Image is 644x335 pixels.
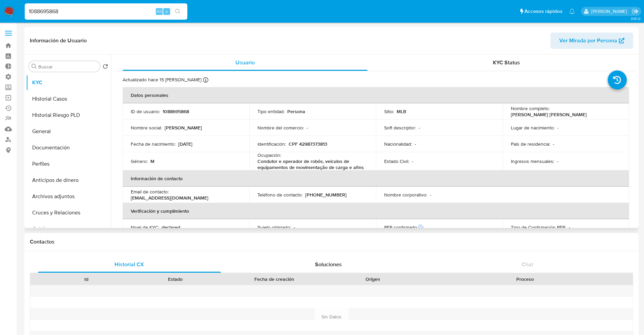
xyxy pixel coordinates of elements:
[26,172,111,188] button: Anticipos de dinero
[522,260,533,268] span: Chat
[493,59,520,66] span: KYC Status
[162,224,180,230] p: declared
[131,125,162,131] p: Nombre social :
[171,7,185,16] button: search-icon
[430,192,431,198] p: -
[415,141,416,147] p: -
[26,123,111,140] button: General
[157,8,162,15] span: Alt
[30,238,633,245] h1: Contactos
[123,87,629,103] th: Datos personales
[103,64,108,71] button: Volver al orden por defecto
[511,158,554,164] p: Ingresos mensuales :
[163,108,189,114] p: 1088695868
[115,260,144,268] span: Historial CX
[557,125,559,131] p: -
[131,189,169,195] p: Email de contacto :
[26,188,111,205] button: Archivos adjuntos
[384,224,424,230] p: PEP confirmado :
[166,8,168,15] span: s
[26,140,111,156] button: Documentación
[257,192,303,198] p: Teléfono de contacto :
[131,158,148,164] p: Género :
[511,125,555,131] p: Lugar de nacimiento :
[123,77,201,83] p: Actualizado hace 15 [PERSON_NAME]
[591,8,629,15] p: santiago.sgreco@mercadolibre.com
[569,8,575,14] a: Notificaciones
[384,108,394,114] p: Sitio :
[26,156,111,172] button: Perfiles
[26,75,111,91] button: KYC
[289,141,327,147] p: CPF 42987373813
[165,125,202,131] p: [PERSON_NAME]
[257,108,285,114] p: Tipo entidad :
[511,105,549,111] p: Nombre completo :
[553,141,554,147] p: -
[384,158,409,164] p: Estado Civil :
[131,195,208,201] p: [EMAIL_ADDRESS][DOMAIN_NAME]
[257,141,286,147] p: Identificación :
[47,276,126,282] div: Id
[569,224,570,230] p: -
[511,111,587,118] p: [PERSON_NAME] [PERSON_NAME]
[557,158,558,164] p: -
[419,125,420,131] p: -
[384,141,412,147] p: Nacionalidad :
[305,192,347,198] p: [PHONE_NUMBER]
[333,276,413,282] div: Origen
[511,141,550,147] p: País de residencia :
[384,192,427,198] p: Nombre corporativo :
[131,108,160,114] p: ID de usuario :
[412,158,413,164] p: -
[225,276,324,282] div: Fecha de creación
[307,125,308,131] p: -
[315,260,342,268] span: Soluciones
[26,91,111,107] button: Historial Casos
[632,8,639,15] a: Salir
[131,141,175,147] p: Fecha de nacimiento :
[26,221,111,237] button: Créditos
[136,276,215,282] div: Estado
[384,125,416,131] p: Soft descriptor :
[26,107,111,123] button: Historial Riesgo PLD
[294,224,295,230] p: -
[550,33,633,49] button: Ver Mirada por Persona
[257,152,281,158] p: Ocupación :
[38,64,97,70] input: Buscar
[257,125,304,131] p: Nombre del comercio :
[287,108,305,114] p: Persona
[25,7,187,16] input: Buscar usuario o caso...
[131,224,159,230] p: Nivel de KYC :
[422,276,628,282] div: Proceso
[178,141,192,147] p: [DATE]
[30,37,87,44] h1: Información de Usuario
[123,170,629,187] th: Información de contacto
[32,64,37,69] button: Buscar
[257,224,291,230] p: Sujeto obligado :
[397,108,406,114] p: MLB
[150,158,154,164] p: M
[235,59,255,66] span: Usuario
[511,224,566,230] p: Tipo de Confirmación PEP :
[524,8,562,15] span: Accesos rápidos
[26,205,111,221] button: Cruces y Relaciones
[123,203,629,219] th: Verificación y cumplimiento
[559,33,617,49] span: Ver Mirada por Persona
[257,158,365,170] p: Condutor e operador de robôs, veículos de equipamentos de movimentação de carga e afins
